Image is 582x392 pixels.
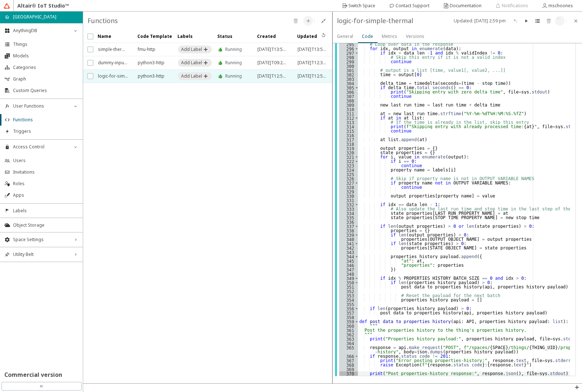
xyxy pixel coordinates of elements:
[13,103,70,109] span: User Functions
[339,263,358,267] div: 346
[339,224,358,228] div: 337
[13,252,70,257] span: Utility Belt
[339,55,358,60] div: 298
[13,76,78,82] span: Graph
[339,220,358,224] div: 336
[13,169,78,175] span: Invitations
[339,237,358,241] div: 340
[521,16,531,26] unity-button: Test
[355,224,359,228] span: Toggle code folding, rows 337 through 347
[339,259,358,263] div: 345
[339,241,358,246] div: 341
[13,65,78,70] span: Categories
[339,77,358,81] div: 303
[339,319,358,324] div: 359
[339,133,358,138] div: 316
[339,138,358,142] div: 317
[339,177,358,181] div: 326
[339,68,358,73] div: 301
[13,28,70,34] span: AnythingDB
[13,129,78,134] span: Triggers
[13,117,78,123] span: Functions
[339,42,358,47] div: 295
[339,211,358,215] div: 334
[13,237,70,243] span: Space Settings
[339,254,358,259] div: 344
[339,146,358,151] div: 319
[339,90,358,94] div: 306
[339,129,358,133] div: 315
[339,345,358,354] div: 365
[339,341,358,345] div: 364
[339,306,358,311] div: 356
[13,222,78,228] span: Object Storage
[355,319,359,324] span: Toggle code folding, rows 359 through 370
[355,233,359,237] span: Toggle code folding, rows 339 through 340
[339,112,358,116] div: 311
[339,246,358,250] div: 342
[355,241,359,246] span: Toggle code folding, rows 341 through 342
[339,298,358,302] div: 354
[339,47,358,51] div: 296
[339,267,358,272] div: 347
[13,88,78,93] span: Custom Queries
[339,168,358,172] div: 324
[225,43,242,56] unity-typography: Running
[291,16,300,26] unity-button: Delete
[339,328,358,332] div: 361
[303,16,313,26] unity-button: New Function
[339,215,358,220] div: 335
[339,172,358,177] div: 325
[339,81,358,86] div: 304
[339,228,358,233] div: 338
[339,289,358,293] div: 352
[339,367,358,371] div: 369
[339,285,358,289] div: 351
[339,103,358,107] div: 309
[339,142,358,146] div: 318
[339,107,358,112] div: 310
[339,207,358,211] div: 333
[355,202,359,207] span: Toggle code folding, rows 332 through 335
[532,16,542,26] unity-button: View Logs
[339,354,358,358] div: 366
[339,198,358,202] div: 331
[339,302,358,306] div: 355
[13,181,78,187] span: Roles
[339,181,358,185] div: 327
[339,311,358,315] div: 357
[339,233,358,237] div: 339
[339,332,358,337] div: 362
[339,120,358,125] div: 313
[355,181,359,185] span: Toggle code folding, rows 327 through 328
[339,94,358,99] div: 307
[13,158,78,164] span: Users
[13,208,78,214] span: Labels
[339,293,358,298] div: 353
[355,47,359,51] span: Toggle code folding, rows 296 through 354
[355,51,359,55] span: Toggle code folding, rows 297 through 299
[225,70,242,83] unity-typography: Running
[355,86,359,90] span: Toggle code folding, rows 305 through 307
[339,337,358,341] div: 363
[510,16,520,26] unity-button: Revert
[339,73,358,77] div: 302
[355,159,359,164] span: Toggle code folding, rows 322 through 323
[339,276,358,280] div: 349
[355,116,359,120] span: Toggle code folding, rows 312 through 315
[13,14,56,20] p: [GEOGRAPHIC_DATA]
[339,125,358,129] div: 314
[339,272,358,276] div: 348
[225,56,242,69] unity-typography: Running
[339,194,358,198] div: 330
[355,354,359,358] span: Toggle code folding, rows 366 through 368
[339,250,358,254] div: 343
[355,254,359,259] span: Toggle code folding, rows 344 through 347
[355,306,359,311] span: Toggle code folding, rows 356 through 357
[13,144,70,150] span: Access Control
[555,16,565,26] unity-button: Rebuild
[339,155,358,159] div: 321
[339,185,358,190] div: 328
[339,86,358,90] div: 305
[339,190,358,194] div: 329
